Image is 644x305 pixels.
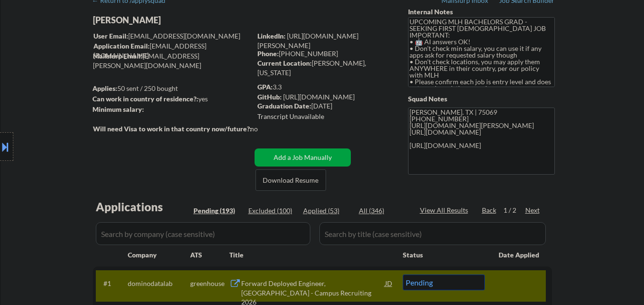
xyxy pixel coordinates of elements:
[257,49,279,58] strong: Phone:
[257,93,282,101] strong: GitHub:
[248,206,296,216] div: Excluded (100)
[482,206,497,215] div: Back
[190,279,229,288] div: greenhouse
[93,42,150,50] strong: Application Email:
[93,125,252,133] strong: Will need Visa to work in that country now/future?:
[93,14,289,26] div: [PERSON_NAME]
[93,51,251,70] div: [EMAIL_ADDRESS][PERSON_NAME][DOMAIN_NAME]
[96,222,310,245] input: Search by company (case sensitive)
[257,32,358,49] a: [URL][DOMAIN_NAME][PERSON_NAME]
[93,31,251,41] div: [EMAIL_ADDRESS][DOMAIN_NAME]
[257,32,286,40] strong: LinkedIn:
[303,206,351,216] div: Applied (53)
[194,206,241,216] div: Pending (193)
[408,94,555,104] div: Squad Notes
[384,275,394,292] div: JD
[229,250,394,260] div: Title
[250,124,277,134] div: no
[408,7,555,17] div: Internal Notes
[403,246,485,263] div: Status
[93,41,251,60] div: [EMAIL_ADDRESS][DOMAIN_NAME]
[257,101,392,111] div: [DATE]
[93,52,143,60] strong: Mailslurp Email:
[255,148,351,167] button: Add a Job Manually
[499,250,541,260] div: Date Applied
[503,206,525,215] div: 1 / 2
[257,83,273,91] strong: GPA:
[257,49,392,59] div: [PHONE_NUMBER]
[257,59,392,77] div: [PERSON_NAME], [US_STATE]
[93,32,128,40] strong: User Email:
[257,82,394,92] div: 3.3
[92,84,251,93] div: 50 sent / 250 bought
[257,102,311,110] strong: Graduation Date:
[190,250,229,260] div: ATS
[319,222,546,245] input: Search by title (case sensitive)
[283,93,355,101] a: [URL][DOMAIN_NAME]
[359,206,407,216] div: All (346)
[256,169,326,191] button: Download Resume
[420,206,471,215] div: View All Results
[525,206,541,215] div: Next
[128,279,190,288] div: dominodatalab
[128,250,190,260] div: Company
[257,59,312,67] strong: Current Location:
[103,279,120,288] div: #1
